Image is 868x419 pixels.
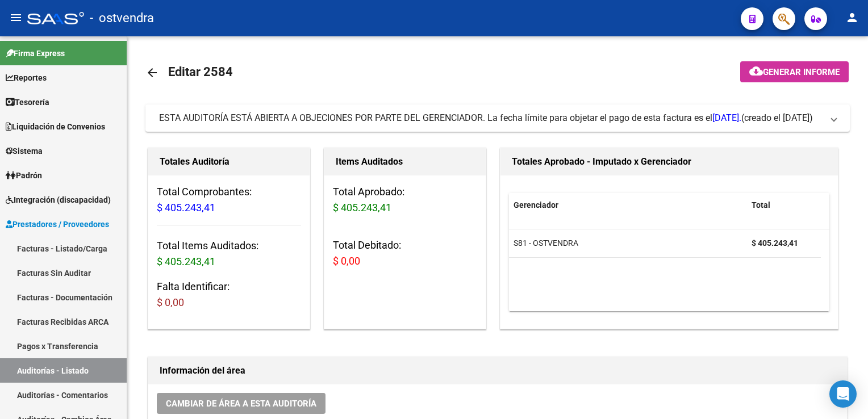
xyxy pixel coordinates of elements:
h1: Items Auditados [336,153,474,171]
span: Liquidación de Convenios [6,120,105,133]
datatable-header-cell: Gerenciador [509,193,747,217]
span: $ 0,00 [333,255,360,267]
h3: Total Debitado: [333,237,477,269]
h1: Información del área [160,362,836,380]
span: [DATE]. [712,112,741,123]
h1: Totales Aprobado - Imputado x Gerenciador [512,153,827,171]
h3: Total Comprobantes: [157,184,301,216]
h3: Total Aprobado: [333,184,477,216]
span: $ 405.243,41 [157,202,215,213]
mat-expansion-panel-header: ESTA AUDITORÍA ESTÁ ABIERTA A OBJECIONES POR PARTE DEL GERENCIADOR. La fecha límite para objetar ... [145,104,850,132]
span: Reportes [6,72,47,84]
datatable-header-cell: Total [747,193,821,217]
span: Tesorería [6,96,49,108]
span: $ 0,00 [157,296,184,308]
div: Open Intercom Messenger [829,380,857,408]
mat-icon: arrow_back [145,66,159,79]
button: Generar informe [740,61,849,82]
span: Editar 2584 [168,65,233,79]
span: Firma Express [6,47,65,60]
span: $ 405.243,41 [333,202,391,213]
h3: Total Items Auditados: [157,238,301,270]
h3: Falta Identificar: [157,279,301,311]
span: Sistema [6,145,43,157]
strong: $ 405.243,41 [752,238,798,248]
span: Cambiar de área a esta auditoría [166,399,316,409]
span: Gerenciador [514,200,558,209]
span: (creado el [DATE]) [741,112,813,124]
span: Padrón [6,169,42,182]
span: Integración (discapacidad) [6,194,111,206]
span: Generar informe [763,67,840,77]
button: Cambiar de área a esta auditoría [157,393,325,414]
mat-icon: person [845,11,859,24]
span: S81 - OSTVENDRA [514,238,578,248]
span: - ostvendra [90,6,154,31]
span: Total [752,200,770,209]
span: $ 405.243,41 [157,255,215,267]
span: ESTA AUDITORÍA ESTÁ ABIERTA A OBJECIONES POR PARTE DEL GERENCIADOR. La fecha límite para objetar ... [159,112,741,123]
h1: Totales Auditoría [160,153,298,171]
mat-icon: cloud_download [749,64,763,78]
span: Prestadores / Proveedores [6,218,109,231]
mat-icon: menu [9,11,23,24]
